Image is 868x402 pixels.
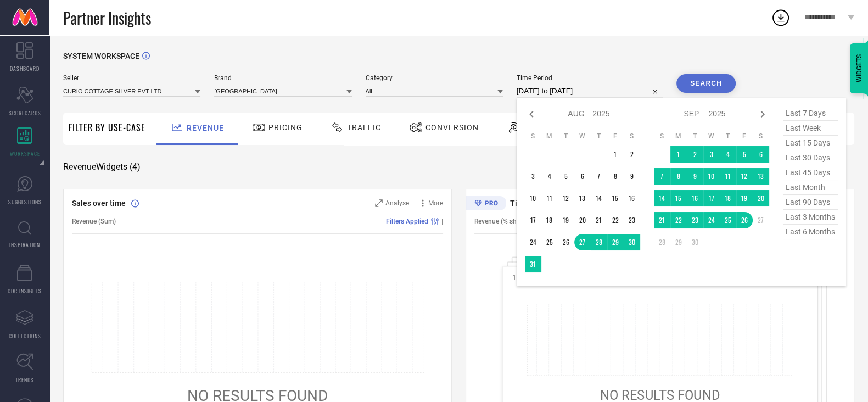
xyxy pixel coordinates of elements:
[753,168,769,185] td: Sat Sep 13 2025
[574,190,591,206] td: Wed Aug 13 2025
[366,74,503,82] span: Category
[525,168,541,185] td: Sun Aug 03 2025
[386,217,428,225] span: Filters Applied
[670,234,687,250] td: Mon Sep 29 2025
[670,168,687,185] td: Mon Sep 08 2025
[783,121,838,136] span: last week
[15,376,34,384] span: TRENDS
[654,212,670,228] td: Sun Sep 21 2025
[512,273,563,281] span: 1 STOP FASHION
[63,7,151,29] span: Partner Insights
[736,168,753,185] td: Fri Sep 12 2025
[720,132,736,141] th: Thursday
[558,132,574,141] th: Tuesday
[574,234,591,250] td: Wed Aug 27 2025
[736,146,753,163] td: Fri Sep 05 2025
[517,74,663,82] span: Time Period
[783,165,838,180] span: last 45 days
[703,146,720,163] td: Wed Sep 03 2025
[72,217,116,225] span: Revenue (Sum)
[783,225,838,239] span: last 6 months
[10,64,40,72] span: DASHBOARD
[9,109,41,117] span: SCORECARDS
[670,146,687,163] td: Mon Sep 01 2025
[783,106,838,121] span: last 7 days
[783,210,838,225] span: last 3 months
[720,146,736,163] td: Thu Sep 04 2025
[187,124,224,132] span: Revenue
[347,123,381,132] span: Traffic
[541,168,558,185] td: Mon Aug 04 2025
[558,234,574,250] td: Tue Aug 26 2025
[703,190,720,206] td: Wed Sep 17 2025
[8,198,42,206] span: SUGGESTIONS
[72,199,126,208] span: Sales over time
[425,123,479,132] span: Conversion
[783,180,838,195] span: last month
[703,168,720,185] td: Wed Sep 10 2025
[736,190,753,206] td: Fri Sep 19 2025
[687,212,703,228] td: Tue Sep 23 2025
[687,146,703,163] td: Tue Sep 02 2025
[607,132,624,141] th: Friday
[654,234,670,250] td: Sun Sep 28 2025
[703,132,720,141] th: Wednesday
[624,234,640,250] td: Sat Aug 30 2025
[574,132,591,141] th: Wednesday
[720,212,736,228] td: Thu Sep 25 2025
[703,212,720,228] td: Wed Sep 24 2025
[624,190,640,206] td: Sat Aug 16 2025
[687,190,703,206] td: Tue Sep 16 2025
[510,199,591,208] span: Tier Wise Transactions
[783,136,838,150] span: last 15 days
[771,8,791,27] div: Open download list
[591,132,607,141] th: Thursday
[525,108,538,121] div: Previous month
[670,132,687,141] th: Monday
[574,212,591,228] td: Wed Aug 20 2025
[525,234,541,250] td: Sun Aug 24 2025
[753,190,769,206] td: Sat Sep 20 2025
[10,149,40,158] span: WORKSPACE
[525,190,541,206] td: Sun Aug 10 2025
[214,74,351,82] span: Brand
[525,256,541,272] td: Sun Aug 31 2025
[607,168,624,185] td: Fri Aug 08 2025
[441,217,443,225] span: |
[474,217,528,225] span: Revenue (% share)
[736,132,753,141] th: Friday
[541,234,558,250] td: Mon Aug 25 2025
[624,212,640,228] td: Sat Aug 23 2025
[558,168,574,185] td: Tue Aug 05 2025
[676,74,736,93] button: Search
[8,287,42,295] span: CDC INSIGHTS
[591,234,607,250] td: Thu Aug 28 2025
[670,190,687,206] td: Mon Sep 15 2025
[607,234,624,250] td: Fri Aug 29 2025
[541,132,558,141] th: Monday
[69,121,145,134] span: Filter By Use-Case
[624,146,640,163] td: Sat Aug 02 2025
[756,108,769,121] div: Next month
[670,212,687,228] td: Mon Sep 22 2025
[753,146,769,163] td: Sat Sep 06 2025
[558,212,574,228] td: Tue Aug 19 2025
[753,212,769,228] td: Sat Sep 27 2025
[517,85,663,98] input: Select time period
[783,150,838,165] span: last 30 days
[654,168,670,185] td: Sun Sep 07 2025
[753,132,769,141] th: Saturday
[607,146,624,163] td: Fri Aug 01 2025
[654,132,670,141] th: Sunday
[268,123,303,132] span: Pricing
[591,190,607,206] td: Thu Aug 14 2025
[720,190,736,206] td: Thu Sep 18 2025
[385,199,409,207] span: Analyse
[525,212,541,228] td: Sun Aug 17 2025
[525,132,541,141] th: Sunday
[783,195,838,210] span: last 90 days
[607,190,624,206] td: Fri Aug 15 2025
[9,332,41,340] span: COLLECTIONS
[687,234,703,250] td: Tue Sep 30 2025
[687,132,703,141] th: Tuesday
